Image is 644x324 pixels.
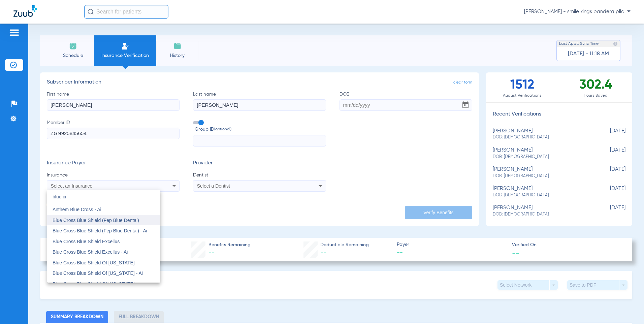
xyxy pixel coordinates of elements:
span: Blue Cross Blue Shield (Fep Blue Dental) - Ai [53,228,147,233]
span: Anthem Blue Cross - Ai [53,207,101,212]
span: Blue Cross Blue Shield (Fep Blue Dental) [53,218,139,223]
input: dropdown search [47,190,160,204]
iframe: Chat Widget [610,292,644,324]
span: Blue Cross Blue Shield Excellus [53,239,120,244]
span: Blue Cross Blue Shield Of [US_STATE] - Ai [53,270,143,276]
span: Blue Cross Blue Shield Of [US_STATE] [53,260,135,265]
span: Blue Cross Blue Shield Excellus - Ai [53,249,128,255]
span: Blue Cross Blue Shield Of [US_STATE] [53,281,135,287]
